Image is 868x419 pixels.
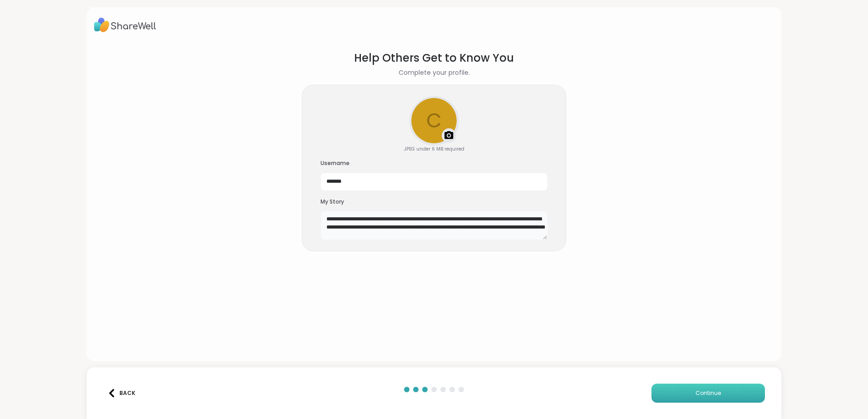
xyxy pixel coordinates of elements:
h1: Help Others Get to Know You [354,50,514,66]
div: JPEG under 6 MB required [404,146,464,152]
div: Back [108,389,135,397]
h3: Username [321,160,547,167]
span: Continue [695,389,721,397]
button: Continue [651,384,765,403]
button: Back [103,384,139,403]
h2: Complete your profile. [399,68,470,78]
h3: My Story [321,198,547,206]
img: ShareWell Logo [94,15,156,35]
